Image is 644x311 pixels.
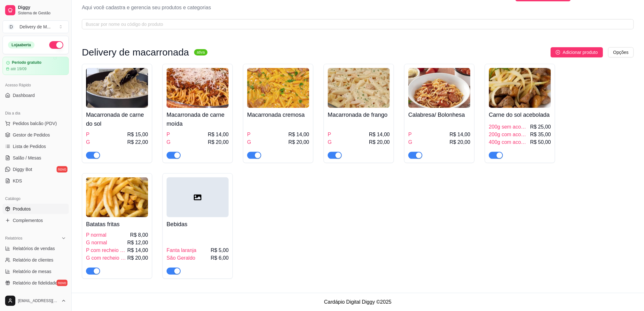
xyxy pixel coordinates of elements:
[167,138,170,146] span: G
[450,131,470,138] span: R$ 14,00
[13,143,46,150] span: Lista de Pedidos
[12,60,42,65] article: Período gratuito
[167,220,229,229] h4: Bebidas
[13,268,51,275] span: Relatório de mesas
[127,138,148,146] span: R$ 22,00
[208,131,229,138] span: R$ 14,00
[489,131,529,138] span: 200g com acompanhamento
[3,90,69,100] a: Dashboard
[86,220,148,229] h4: Batatas fritas
[3,176,69,186] a: KDS
[3,3,69,18] a: DiggySistema de Gestão
[167,110,229,128] h4: Macarronada de carne moída
[13,178,22,184] span: KDS
[247,68,309,108] img: product-image
[8,24,14,30] span: D
[288,131,309,138] span: R$ 14,00
[13,217,43,224] span: Complementos
[3,255,69,265] a: Relatório de clientes
[127,247,148,254] span: R$ 14,00
[86,131,90,138] span: P
[3,153,69,163] a: Salão / Mesas
[167,254,195,262] span: São Geraldo
[86,177,148,217] img: product-image
[20,24,51,30] div: Delivery de M ...
[167,68,229,108] img: product-image
[13,280,57,286] span: Relatório de fidelidade
[530,123,551,131] span: R$ 25,00
[13,166,32,173] span: Diggy Bot
[3,266,69,277] a: Relatório de mesas
[3,164,69,174] a: Diggy Botnovo
[8,41,35,48] div: Loja aberta
[328,110,390,119] h4: Macarronada de frango
[86,138,90,146] span: G
[167,247,196,254] span: Fanta laranja
[408,138,412,146] span: G
[3,80,69,90] div: Acesso Rápido
[530,131,551,138] span: R$ 35,00
[489,68,551,108] img: product-image
[3,204,69,214] a: Produtos
[489,138,529,146] span: 400g com acompanhamento
[3,215,69,226] a: Complementos
[489,110,551,119] h4: Carne do sol acebolada
[288,138,309,146] span: R$ 20,00
[247,110,309,119] h4: Macarronada cremosa
[530,138,551,146] span: R$ 50,00
[408,110,470,119] h4: Calabresa/ Bolonhesa
[127,131,148,138] span: R$ 15,00
[450,138,470,146] span: R$ 20,00
[608,47,634,57] button: Opções
[211,254,229,262] span: R$ 6,00
[86,231,106,239] span: P normal
[49,41,63,49] button: Alterar Status
[328,131,331,138] span: P
[556,50,560,55] span: plus-circle
[86,247,126,254] span: P com recheio [PERSON_NAME] ou carne do sol
[130,231,148,239] span: R$ 8,00
[194,49,207,56] sup: ativa
[3,243,69,254] a: Relatórios de vendas
[86,110,148,128] h4: Macarronada de carne do sol
[408,68,470,108] img: product-image
[369,131,390,138] span: R$ 14,00
[211,247,229,254] span: R$ 5,00
[13,257,53,263] span: Relatório de clientes
[3,293,69,308] button: [EMAIL_ADDRESS][DOMAIN_NAME]
[13,245,55,252] span: Relatórios de vendas
[11,66,27,71] article: até 19/09
[13,206,31,212] span: Produtos
[551,47,603,57] button: Adicionar produto
[408,131,412,138] span: P
[489,123,529,131] span: 200g sem acompanhamento
[247,138,251,146] span: G
[86,21,625,28] input: Buscar por nome ou código do produto
[563,49,598,56] span: Adicionar produto
[3,278,69,288] a: Relatório de fidelidadenovo
[3,57,69,75] a: Período gratuitoaté 19/09
[86,68,148,108] img: product-image
[328,138,332,146] span: G
[369,138,390,146] span: R$ 20,00
[18,11,66,16] span: Sistema de Gestão
[3,130,69,140] a: Gestor de Pedidos
[82,4,634,11] p: Aqui você cadastra e gerencia seu produtos e categorias
[127,254,148,262] span: R$ 20,00
[72,293,644,311] footer: Cardápio Digital Diggy © 2025
[86,254,126,262] span: G com recheio [PERSON_NAME] ou carne do sol
[18,5,66,11] span: Diggy
[13,92,35,99] span: Dashboard
[3,20,69,33] button: Select a team
[82,48,189,56] h3: Delivery de macarronada
[167,131,170,138] span: P
[13,132,50,138] span: Gestor de Pedidos
[3,141,69,152] a: Lista de Pedidos
[613,49,629,56] span: Opções
[3,108,69,118] div: Dia a dia
[127,239,148,247] span: R$ 12,00
[13,120,57,127] span: Pedidos balcão (PDV)
[13,155,41,161] span: Salão / Mesas
[18,298,59,303] span: [EMAIL_ADDRESS][DOMAIN_NAME]
[3,118,69,129] button: Pedidos balcão (PDV)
